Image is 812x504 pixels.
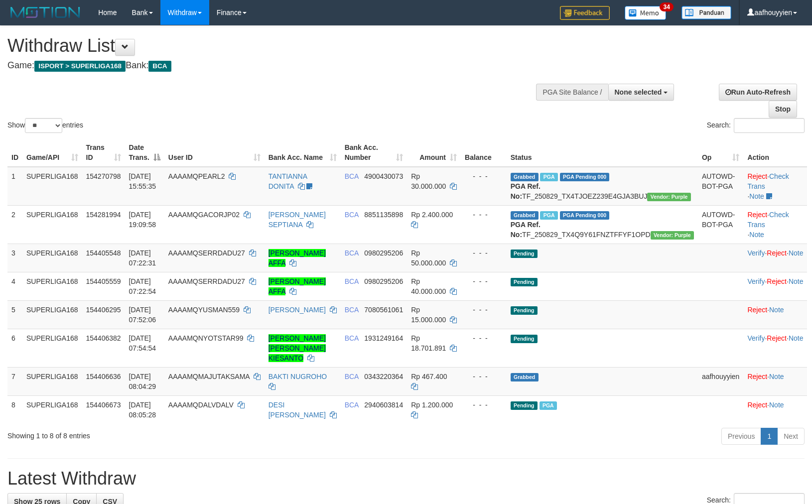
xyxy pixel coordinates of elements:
[364,401,403,409] span: Copy 2940603814 to clipboard
[25,118,62,133] select: Showentries
[698,138,744,167] th: Op: activate to sort column ascending
[747,373,767,380] a: Reject
[511,306,538,315] span: Pending
[7,138,22,167] th: ID
[511,373,539,381] span: Grabbed
[707,118,805,133] label: Search:
[465,276,503,286] div: - - -
[747,249,765,257] a: Verify
[511,278,538,286] span: Pending
[747,172,789,190] a: Check Trans
[86,211,121,219] span: 154281994
[789,334,804,342] a: Note
[7,395,22,424] td: 8
[465,248,503,258] div: - - -
[34,61,126,72] span: ISPORT > SUPERLIGA168
[129,249,156,267] span: [DATE] 07:22:31
[22,244,82,272] td: SUPERLIGA168
[743,205,807,244] td: · ·
[747,306,767,314] a: Reject
[540,211,557,220] span: Marked by aafnonsreyleab
[168,172,225,180] span: AAAAMQPEARL2
[7,167,22,206] td: 1
[168,334,244,342] span: AAAAMQNYOTSTAR99
[7,244,22,272] td: 3
[7,272,22,300] td: 4
[86,334,121,342] span: 154406382
[625,6,667,20] img: Button%20Memo.svg
[769,401,784,409] a: Note
[129,172,156,190] span: [DATE] 15:55:35
[411,373,447,380] span: Rp 467.400
[269,306,326,314] a: [PERSON_NAME]
[465,372,503,381] div: - - -
[769,373,784,380] a: Note
[465,305,503,315] div: - - -
[269,249,326,267] a: [PERSON_NAME] AFFA
[345,172,359,180] span: BCA
[560,6,610,20] img: Feedback.jpg
[86,172,121,180] span: 154270798
[769,101,797,118] a: Stop
[7,469,805,489] h1: Latest Withdraw
[125,138,164,167] th: Date Trans.: activate to sort column descending
[743,138,807,167] th: Action
[789,249,804,257] a: Note
[22,395,82,424] td: SUPERLIGA168
[22,205,82,244] td: SUPERLIGA168
[647,193,690,201] span: Vendor URL: https://trx4.1velocity.biz
[22,138,82,167] th: Game/API: activate to sort column ascending
[168,249,245,257] span: AAAAMQSERRDADU27
[681,6,731,19] img: panduan.png
[129,334,156,352] span: [DATE] 07:54:54
[743,367,807,395] td: ·
[168,277,245,285] span: AAAAMQSERRDADU27
[767,277,787,285] a: Reject
[364,306,403,314] span: Copy 7080561061 to clipboard
[22,367,82,395] td: SUPERLIGA168
[698,167,744,206] td: AUTOWD-BOT-PGA
[269,334,326,362] a: [PERSON_NAME] [PERSON_NAME] KIESANTO
[364,249,403,257] span: Copy 0980295206 to clipboard
[511,250,538,258] span: Pending
[767,249,787,257] a: Reject
[560,173,610,181] span: PGA Pending
[615,88,662,96] span: None selected
[465,210,503,220] div: - - -
[660,2,673,11] span: 34
[734,118,805,133] input: Search:
[364,211,403,219] span: Copy 8851135898 to clipboard
[507,138,698,167] th: Status
[511,401,538,410] span: Pending
[698,367,744,395] td: aafhouyyien
[407,138,461,167] th: Amount: activate to sort column ascending
[747,334,765,342] a: Verify
[465,333,503,343] div: - - -
[345,211,359,219] span: BCA
[743,329,807,367] td: · ·
[560,211,610,220] span: PGA Pending
[7,300,22,329] td: 5
[269,211,326,229] a: [PERSON_NAME] SEPTIANA
[22,167,82,206] td: SUPERLIGA168
[511,173,539,181] span: Grabbed
[721,428,761,445] a: Previous
[345,334,359,342] span: BCA
[747,401,767,409] a: Reject
[461,138,507,167] th: Balance
[269,172,307,190] a: TANTIANNA DONITA
[168,306,240,314] span: AAAAMQYUSMAN559
[82,138,125,167] th: Trans ID: activate to sort column ascending
[7,367,22,395] td: 7
[507,167,698,206] td: TF_250829_TX4TJOEZ239E4GJA3BUJ
[698,205,744,244] td: AUTOWD-BOT-PGA
[265,138,341,167] th: Bank Acc. Name: activate to sort column ascending
[364,277,403,285] span: Copy 0980295206 to clipboard
[86,249,121,257] span: 154405548
[129,277,156,295] span: [DATE] 07:22:54
[465,400,503,410] div: - - -
[719,84,797,101] a: Run Auto-Refresh
[269,373,327,380] a: BAKTI NUGROHO
[411,211,453,219] span: Rp 2.400.000
[411,306,446,324] span: Rp 15.000.000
